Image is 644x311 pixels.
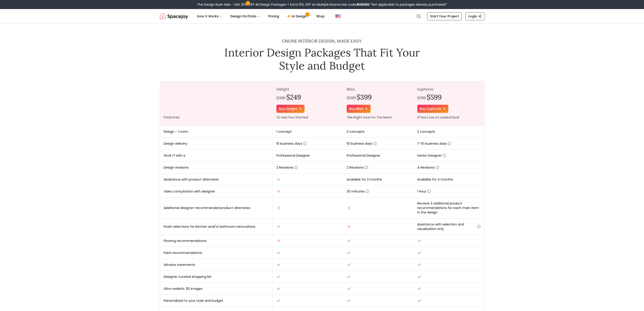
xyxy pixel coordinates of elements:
img: United States [335,14,341,19]
td: Window treatments [160,259,273,271]
span: 7-10 business days [417,141,451,146]
td: Video consultation with designer [160,186,273,197]
span: Professional Designer [347,153,380,158]
a: Spacejoy [160,12,188,21]
span: 1 concept [276,129,292,134]
span: 2 Revisions [276,165,298,170]
span: Assistance with selection and visualization only [417,222,481,231]
div: $599 [347,95,356,101]
p: delight [276,87,340,92]
span: Use code: [341,2,369,7]
small: To Get You Started [276,115,308,120]
a: Shop [313,12,328,21]
button: Design Portfolio [227,12,264,21]
h4: Online interior design, made easy. [221,38,423,44]
a: Buy delight [276,105,305,113]
a: Start Your Project [427,12,462,20]
span: 10 business days [347,141,377,146]
td: Personalized to your style and budget [160,295,273,307]
th: Features [160,81,273,126]
td: Flooring recommendations [160,235,273,247]
a: Buy bliss [347,105,371,113]
p: euphoria [417,87,481,92]
span: 2 concepts [417,129,435,134]
td: Available for 4 months [414,174,484,186]
td: Receive 3 additional product recommendations for each main item in the design [414,197,484,218]
h2: $249 [286,93,301,101]
h2: $599 [427,93,442,101]
td: Finish selections for kitchen and/or bathroom renovations [160,218,273,235]
div: $399 [276,95,285,101]
nav: Main [193,12,328,21]
td: Design revisions [160,162,273,174]
td: Design - 1 room [160,126,273,138]
small: The Right One For The Most [347,115,392,120]
span: 30 minutes [347,189,369,194]
span: Professional Designer [276,153,310,158]
td: Designer curated shopping list [160,271,273,283]
a: Buy euphoria [417,105,448,113]
a: Login [465,12,484,20]
td: Ultra-realistic 3D images [160,283,273,295]
td: Available for 2 months [343,174,414,186]
div: The Design Rush Sale – Get 30% OFF All Design Packages + Extra 10% OFF on Multiple Rooms. [197,2,447,7]
b: RUSH30 [357,2,369,7]
nav: Global [160,9,484,23]
td: Work 1:1 with a [160,150,273,162]
h2: $399 [357,93,372,101]
span: *Not applicable to packages already purchased* [369,2,447,7]
small: If You Love A Loaded Deal [417,115,459,120]
img: Spacejoy Logo [160,12,188,21]
a: Pricing [265,12,283,21]
div: $799 [417,95,426,101]
td: Paint recommendations [160,247,273,259]
span: 4 Revisions [417,165,439,170]
span: 1 Hour [417,189,431,194]
td: Assistance with product alternates [160,174,273,186]
span: 10 business days [276,141,307,146]
h1: Interior Design Packages That Fit Your Style and Budget [221,46,423,72]
span: 2 Revisions [347,165,368,170]
button: How It Works [193,12,226,21]
td: Additional designer-recommended product alternates [160,197,273,218]
span: Senior Designer [417,153,446,158]
td: Design delivery [160,138,273,150]
a: AI Design [284,12,312,21]
span: 2 concepts [347,129,364,134]
p: bliss [347,87,410,92]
